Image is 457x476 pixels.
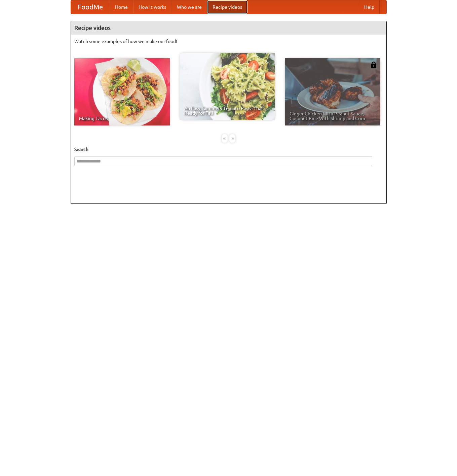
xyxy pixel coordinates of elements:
a: Recipe videos [207,0,247,14]
a: Making Tacos [74,58,170,125]
a: Home [110,0,133,14]
h4: Recipe videos [71,21,386,35]
span: An Easy, Summery Tomato Pasta That's Ready for Fall [184,106,270,115]
span: Making Tacos [79,116,165,121]
div: » [229,134,235,143]
a: An Easy, Summery Tomato Pasta That's Ready for Fall [180,53,275,120]
h5: Search [74,146,383,153]
a: FoodMe [71,0,110,14]
img: 483408.png [370,62,377,68]
a: Help [359,0,380,14]
a: How it works [133,0,172,14]
div: « [222,134,228,143]
p: Watch some examples of how we make our food! [74,38,383,45]
a: Who we are [172,0,207,14]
